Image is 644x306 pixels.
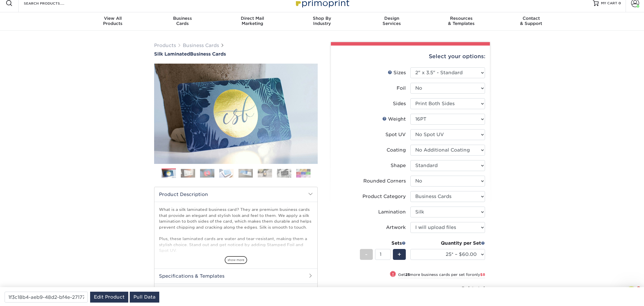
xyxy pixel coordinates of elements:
span: Shop By [287,16,357,21]
span: Direct Mail [218,16,287,21]
small: Get more business cards per set for [398,272,485,278]
span: + [397,250,401,259]
a: Resources& Templates [426,12,496,31]
img: Business Cards 03 [200,169,214,178]
div: Foil [397,85,406,92]
strong: 25 [405,272,410,277]
div: Services [357,16,426,26]
a: BusinessCards [148,12,218,31]
div: Select your options: [335,46,485,67]
span: 0 [618,1,621,5]
span: ! [392,271,394,277]
div: Weight [382,116,406,123]
span: only [472,272,485,277]
div: Cards [148,16,218,26]
div: Artwork [386,224,406,231]
div: Sets [360,240,406,247]
div: Industry [287,16,357,26]
span: - [365,250,368,259]
span: View All [78,16,148,21]
a: Silk LaminatedBusiness Cards [154,51,318,57]
div: Rounded Corners [363,178,406,185]
div: Spot UV [385,131,406,138]
a: View AllProducts [78,12,148,31]
span: $8 [480,272,485,277]
h2: Product Description [154,187,317,202]
div: Sizes [388,69,406,76]
div: Products [78,16,148,26]
a: Direct MailMarketing [218,12,287,31]
img: Business Cards 06 [258,169,272,178]
span: Business [148,16,218,21]
div: Coating [387,147,406,154]
span: 8 [636,287,641,291]
p: What is a silk laminated business card? They are premium business cards that provide an elegant a... [159,207,313,300]
img: Business Cards 01 [162,166,176,181]
div: & Templates [426,16,496,26]
span: Contact [496,16,566,21]
strong: Subtotal [461,285,485,292]
img: Business Cards 04 [219,169,234,178]
span: Resources [426,16,496,21]
a: Contact& Support [496,12,566,31]
div: Product Category [362,193,406,200]
a: Pull Data [130,292,159,303]
h2: Specifications & Templates [154,268,317,283]
a: Products [154,43,176,48]
div: Sides [393,100,406,107]
img: Business Cards 05 [238,169,253,178]
a: DesignServices [357,12,426,31]
a: Edit Product [90,292,128,303]
a: Business Cards [183,43,219,48]
div: Quantity per Set [410,240,485,247]
div: Shape [391,162,406,169]
img: Business Cards 07 [277,169,291,178]
span: Silk Laminated [154,51,190,57]
div: & Support [496,16,566,26]
span: show more [225,256,247,264]
span: MY CART [601,1,617,6]
img: Business Cards 02 [181,169,195,178]
span: Design [357,16,426,21]
a: Shop ByIndustry [287,12,357,31]
img: Silk Laminated 01 [154,32,318,195]
img: Business Cards 08 [296,169,311,178]
div: Marketing [218,16,287,26]
h2: Common Questions [154,284,317,299]
h1: Business Cards [154,51,318,57]
div: Lamination [378,209,406,215]
iframe: Intercom live chat [624,287,638,300]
